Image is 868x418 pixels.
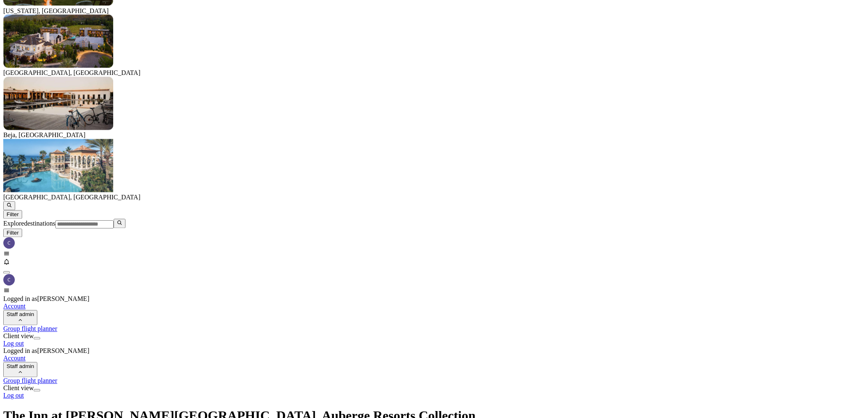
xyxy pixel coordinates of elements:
[3,210,22,219] button: Filter
[3,355,25,362] a: Account
[7,212,19,218] span: Filter
[3,132,865,139] div: Beja, [GEOGRAPHIC_DATA]
[7,364,34,370] span: Staff admin
[3,229,22,237] button: Filter
[7,230,19,236] span: Filter
[37,296,89,303] span: [PERSON_NAME]
[3,194,865,201] div: [GEOGRAPHIC_DATA], [GEOGRAPHIC_DATA]
[3,237,15,249] img: Catherine Mesina
[3,377,57,384] a: Group flight planner
[3,310,37,325] button: Staff admin
[3,348,865,355] div: Logged in as
[3,77,113,130] img: Visit venues for Beja, Portugal
[3,77,865,139] div: Visit venues for Beja, Portugal
[3,70,865,77] div: [GEOGRAPHIC_DATA], [GEOGRAPHIC_DATA]
[3,274,15,286] img: Catherine Mesina
[3,139,865,201] div: Visit venues for Canarias, Spain
[3,296,865,303] div: Logged in as
[3,392,24,399] a: Log out
[3,340,24,347] a: Log out
[3,325,57,332] a: Group flight planner
[3,7,865,15] div: [US_STATE], [GEOGRAPHIC_DATA]
[3,303,25,310] a: Account
[3,139,113,192] img: Visit venues for Canarias, Spain
[3,362,37,377] button: Staff admin
[3,333,34,340] label: Client view
[3,15,113,68] img: Visit venues for Napa Valley, USA
[37,348,89,355] span: [PERSON_NAME]
[7,312,34,318] span: Staff admin
[3,220,55,227] label: Explore destinations
[3,15,865,77] div: Visit venues for Napa Valley, USA
[3,385,34,392] label: Client view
